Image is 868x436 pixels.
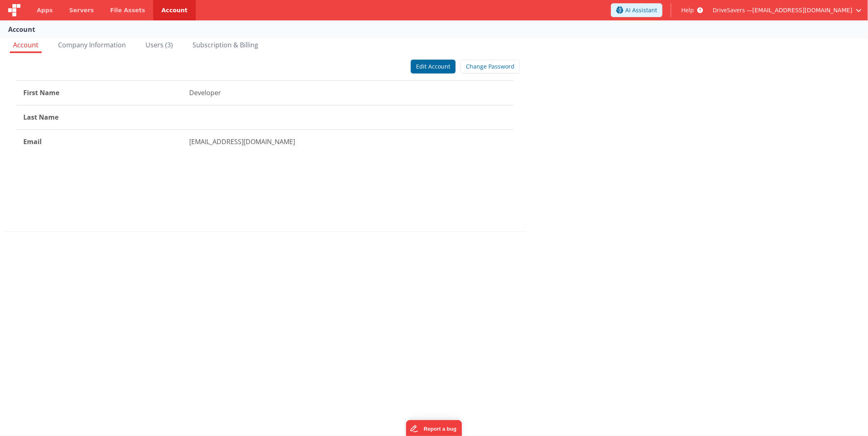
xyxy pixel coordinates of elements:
span: AI Assistant [625,6,657,14]
button: DriveSavers — [EMAIL_ADDRESS][DOMAIN_NAME] [713,6,861,14]
span: Account [13,40,38,49]
span: Servers [69,6,94,14]
span: File Assets [110,6,145,14]
span: Company Information [58,40,126,49]
span: DriveSavers — [713,6,752,14]
span: Help [681,6,694,14]
strong: Last Name [23,113,58,122]
td: Developer [182,81,514,105]
span: Apps [37,6,53,14]
button: AI Assistant [611,3,662,17]
span: Subscription & Billing [192,40,258,49]
span: [EMAIL_ADDRESS][DOMAIN_NAME] [752,6,852,14]
div: Account [8,24,35,34]
strong: First Name [23,88,59,97]
button: Change Password [461,60,520,73]
strong: Email [23,137,42,146]
span: Users (3) [145,40,173,49]
button: Edit Account [411,60,456,73]
td: [EMAIL_ADDRESS][DOMAIN_NAME] [182,129,514,153]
